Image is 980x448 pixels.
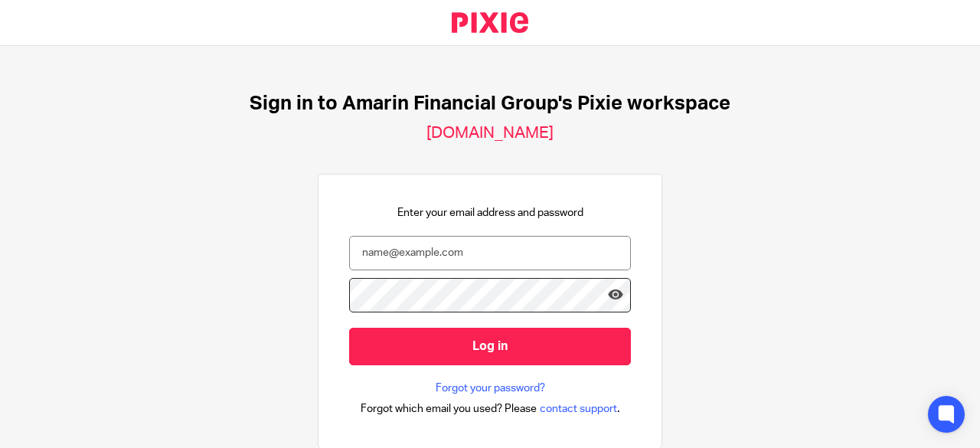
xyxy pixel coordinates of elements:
input: Log in [349,328,631,365]
input: name@example.com [349,236,631,270]
p: Enter your email address and password [397,205,583,221]
h1: Sign in to Amarin Financial Group's Pixie workspace [250,92,730,116]
a: Forgot your password? [436,381,545,396]
h2: [DOMAIN_NAME] [426,123,554,143]
div: . [361,400,620,417]
span: Forgot which email you used? Please [361,401,537,417]
span: contact support [540,401,617,417]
